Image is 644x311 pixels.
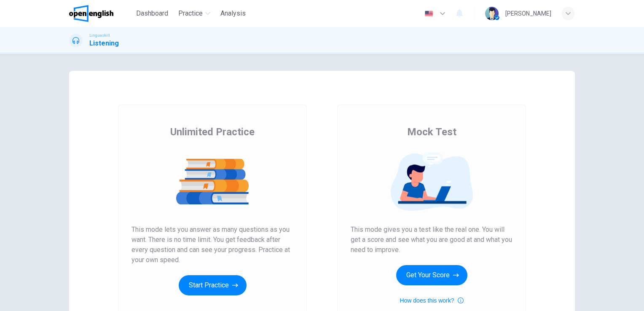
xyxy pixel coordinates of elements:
button: Start Practice [179,275,247,295]
img: Profile picture [485,7,499,20]
div: [PERSON_NAME] [505,8,551,19]
span: Practice [178,8,203,19]
button: Dashboard [133,6,172,21]
button: Analysis [217,6,249,21]
button: Practice [175,6,214,21]
h1: Listening [89,38,119,48]
img: OpenEnglish logo [69,5,113,22]
span: This mode lets you answer as many questions as you want. There is no time limit. You get feedback... [131,225,293,265]
span: Analysis [220,8,246,19]
span: This mode gives you a test like the real one. You will get a score and see what you are good at a... [351,225,513,255]
button: How does this work? [400,295,463,306]
button: Get Your Score [396,265,467,285]
a: OpenEnglish logo [69,5,133,22]
span: Unlimited Practice [170,125,255,139]
img: en [424,11,434,17]
span: Linguaskill [89,32,110,38]
span: Dashboard [136,8,168,19]
span: Mock Test [407,125,456,139]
